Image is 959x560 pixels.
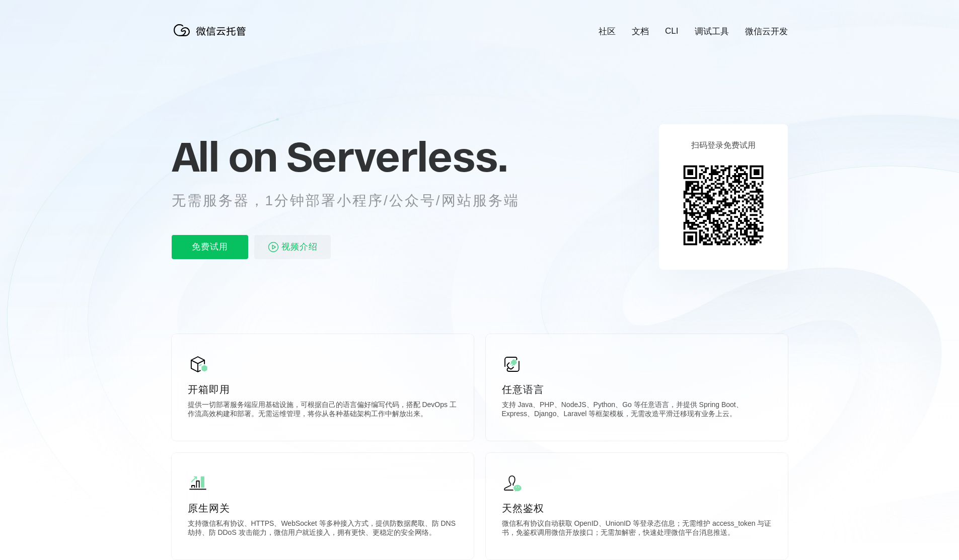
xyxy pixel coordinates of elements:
p: 天然鉴权 [502,501,772,515]
a: 微信云开发 [745,26,788,37]
span: Serverless. [286,131,507,182]
p: 任意语言 [502,382,772,396]
a: 调试工具 [695,26,729,37]
p: 无需服务器，1分钟部署小程序/公众号/网站服务端 [172,191,538,211]
p: 扫码登录免费试用 [691,140,756,151]
p: 提供一切部署服务端应用基础设施，可根据自己的语言偏好编写代码，搭配 DevOps 工作流高效构建和部署。无需运维管理，将你从各种基础架构工作中解放出来。 [188,401,458,421]
a: 微信云托管 [172,33,252,42]
span: 视频介绍 [281,235,318,259]
p: 原生网关 [188,501,458,515]
p: 开箱即用 [188,382,458,396]
a: 文档 [632,26,649,37]
img: video_play.svg [267,241,279,253]
p: 微信私有协议自动获取 OpenID、UnionID 等登录态信息；无需维护 access_token 与证书，免鉴权调用微信开放接口；无需加解密，快速处理微信平台消息推送。 [502,519,772,539]
a: 社区 [599,26,616,37]
p: 支持微信私有协议、HTTPS、WebSocket 等多种接入方式，提供防数据爬取、防 DNS 劫持、防 DDoS 攻击能力，微信用户就近接入，拥有更快、更稳定的安全网络。 [188,519,458,539]
p: 免费试用 [172,235,248,259]
span: All on [172,131,277,182]
img: 微信云托管 [172,20,252,40]
p: 支持 Java、PHP、NodeJS、Python、Go 等任意语言，并提供 Spring Boot、Express、Django、Laravel 等框架模板，无需改造平滑迁移现有业务上云。 [502,401,772,421]
a: CLI [665,26,678,36]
